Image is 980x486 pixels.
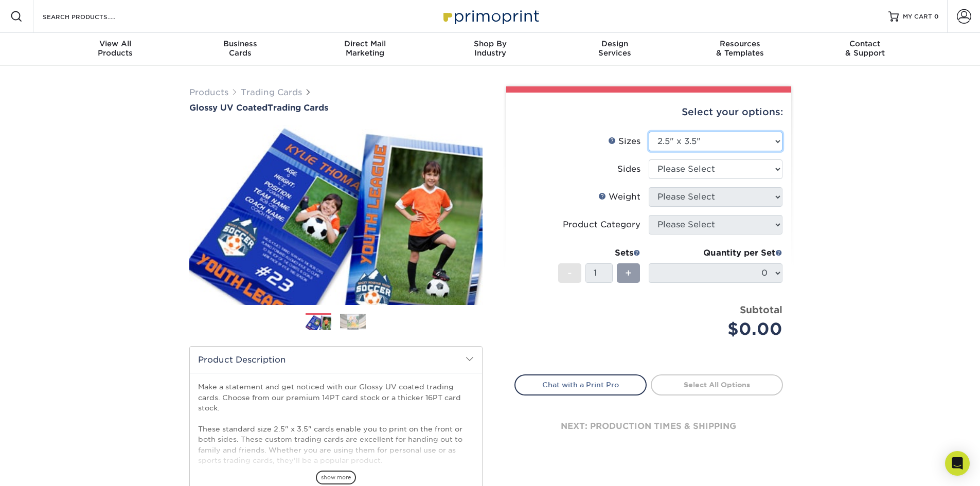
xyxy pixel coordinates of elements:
[316,471,356,484] span: show more
[903,12,932,21] span: MY CART
[177,33,302,66] a: BusinessCards
[617,163,640,175] div: Sides
[189,103,483,113] h1: Trading Cards
[514,395,783,457] div: next: production times & shipping
[190,347,482,373] h2: Product Description
[678,39,803,48] span: Resources
[934,13,939,20] span: 0
[803,39,928,58] div: & Support
[553,39,678,58] div: Services
[306,314,331,332] img: Trading Cards 01
[302,39,427,58] div: Marketing
[427,33,553,66] a: Shop ByIndustry
[598,191,640,203] div: Weight
[553,39,678,48] span: Design
[649,247,782,259] div: Quantity per Set
[427,39,553,58] div: Industry
[340,314,366,330] img: Trading Cards 02
[558,247,640,259] div: Sets
[439,5,542,27] img: Primoprint
[177,39,302,48] span: Business
[53,39,178,48] span: View All
[514,93,783,132] div: Select your options:
[553,33,678,66] a: DesignServices
[625,265,632,281] span: +
[803,33,928,66] a: Contact& Support
[302,33,427,66] a: Direct MailMarketing
[514,374,647,395] a: Chat with a Print Pro
[651,374,783,395] a: Select All Options
[427,39,553,48] span: Shop By
[678,33,803,66] a: Resources& Templates
[656,317,782,341] div: $0.00
[302,39,427,48] span: Direct Mail
[241,87,302,97] a: Trading Cards
[563,219,640,231] div: Product Category
[189,114,483,316] img: Glossy UV Coated 01
[678,39,803,58] div: & Templates
[42,10,142,23] input: SEARCH PRODUCTS.....
[803,39,928,48] span: Contact
[189,103,268,113] span: Glossy UV Coated
[53,33,178,66] a: View AllProducts
[53,39,178,58] div: Products
[189,103,483,113] a: Glossy UV CoatedTrading Cards
[567,265,572,281] span: -
[189,87,228,97] a: Products
[608,135,640,148] div: Sizes
[740,304,782,315] strong: Subtotal
[945,451,970,476] div: Open Intercom Messenger
[177,39,302,58] div: Cards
